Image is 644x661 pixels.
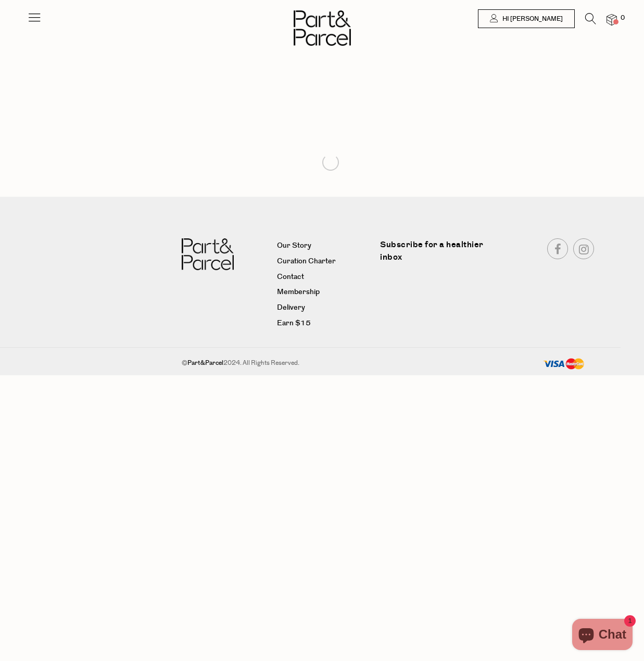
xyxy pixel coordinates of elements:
[277,240,372,252] a: Our Story
[618,14,627,23] span: 0
[182,238,234,270] img: Part&Parcel
[277,271,372,284] a: Contact
[543,358,585,370] img: payment-methods.png
[569,619,636,653] inbox-online-store-chat: Shopify online store chat
[380,238,491,271] label: Subscribe for a healthier inbox
[187,359,223,367] b: Part&Parcel
[166,358,497,368] div: © 2024. All Rights Reserved.
[277,286,372,299] a: Membership
[277,256,372,268] a: Curation Charter
[277,317,372,330] a: Earn $15
[500,15,563,23] span: Hi [PERSON_NAME]
[478,9,575,28] a: Hi [PERSON_NAME]
[607,14,617,25] a: 0
[294,10,351,46] img: Part&Parcel
[277,302,372,314] a: Delivery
